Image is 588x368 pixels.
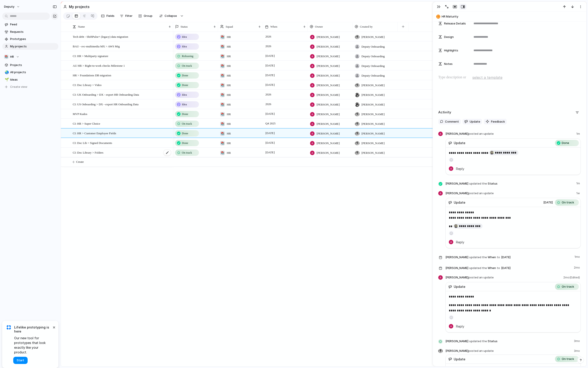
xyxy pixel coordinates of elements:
span: When [445,264,571,271]
button: 🌱 [4,77,9,82]
span: [PERSON_NAME] [445,339,468,344]
span: [PERSON_NAME] [317,93,340,97]
span: Create view [10,85,27,89]
span: 1m [576,132,581,137]
span: When [270,24,277,29]
span: Status [445,180,574,187]
span: [PERSON_NAME] [317,83,340,88]
span: Name [78,24,85,29]
div: 📚 [220,131,225,136]
span: BAU - svc-multimedia MX > AWS Mig [73,44,120,49]
span: 1mo [575,254,581,259]
span: Feedback [491,119,505,124]
span: [PERSON_NAME] [317,112,340,117]
button: Feedback [484,119,507,125]
div: 📚 [220,44,225,49]
span: Owner [315,24,323,29]
span: Squad [226,24,233,29]
span: Update [454,200,465,205]
span: to [497,255,500,260]
span: Idea [182,44,187,49]
span: 2mo [574,264,581,270]
span: 3mo [574,338,581,343]
span: Prototypes [10,37,57,41]
span: Projects [10,63,57,67]
div: 🌱 [5,77,8,82]
span: AU HR > Right-to-work checks Milestone 1 [73,63,125,68]
div: 📚 [220,151,225,155]
span: On track [562,357,574,361]
span: [PERSON_NAME] [317,122,340,126]
span: Status [445,338,571,344]
span: HR [227,93,231,97]
span: Fields [106,14,115,18]
div: 📚 [4,55,9,59]
span: Start [17,358,24,363]
span: select a template [472,75,502,80]
span: Highlights [444,48,458,53]
span: posted an update [468,132,494,135]
span: CI: HR > Multiparty signature [73,53,108,58]
span: HR [227,112,231,117]
span: Lifelike prototyping is here [14,325,52,333]
button: Create view [2,84,58,90]
span: updated the [469,181,487,186]
span: [PERSON_NAME] [361,102,385,107]
button: Group [136,12,155,20]
span: HR [227,73,231,78]
span: [DATE] [264,63,276,68]
span: Update [454,141,465,145]
span: [DATE] [264,73,276,78]
span: [DATE] [264,82,276,88]
span: Release Details [444,21,466,26]
span: [PERSON_NAME] [317,131,340,136]
button: deputy [2,3,22,10]
button: Update [462,119,482,125]
span: Done [182,83,188,87]
span: HR [227,83,231,88]
span: On track [182,121,192,126]
span: HR [227,64,231,68]
button: 🌏 [4,70,9,75]
div: 📚 [220,122,225,126]
span: [PERSON_NAME] [317,44,340,49]
span: Status [181,24,188,29]
span: Filter [125,14,132,18]
span: 3mo [574,349,581,353]
span: When [445,254,572,260]
span: 2026 [264,92,272,97]
div: 📚 [220,54,225,59]
span: Notes [444,62,453,66]
span: All projects [10,70,57,75]
div: 🌏 [5,70,8,75]
a: 🌏All projects [2,69,58,76]
span: [DATE] [543,200,553,205]
div: 📚 [220,141,225,145]
span: [PERSON_NAME] [445,255,468,260]
span: CI: HR > Super Choice [73,121,100,126]
span: [PERSON_NAME] [317,73,340,78]
span: CI: UK Onboarding > DX - export HR Onboarding Data [73,92,139,97]
span: Feed [10,22,57,27]
span: [PERSON_NAME] [361,122,385,126]
a: 🌱Ideas [2,76,58,83]
span: Created by [360,24,373,29]
span: HR Maturity [442,14,584,19]
span: [PERSON_NAME] [361,83,385,88]
span: HR [227,102,231,107]
button: Dismiss [51,324,57,330]
span: [PERSON_NAME] [361,141,385,145]
button: HR Maturity [435,13,584,20]
span: HR [227,122,231,126]
span: Comment [445,119,459,124]
span: 2026 [264,101,272,107]
div: 📚 [220,93,225,97]
span: [PERSON_NAME] [317,35,340,39]
span: Our new tool for prototypes that look exactly like your product. [14,336,52,355]
div: 📚 [220,73,225,78]
span: [PERSON_NAME] [317,151,340,155]
span: On track [182,150,192,155]
h2: My projects [69,4,90,9]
